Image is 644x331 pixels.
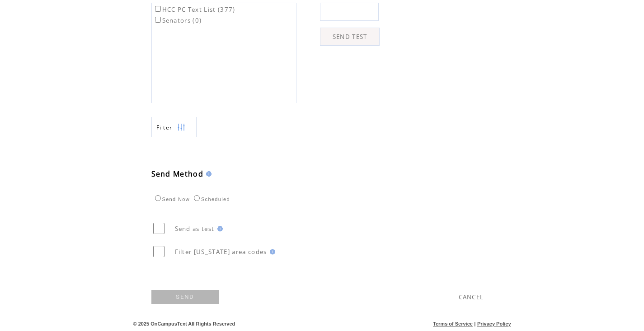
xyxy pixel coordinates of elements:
[320,28,380,46] a: SEND TEST
[155,6,161,12] input: HCC PC Text List (377)
[153,5,235,14] label: HCC PC Text List (377)
[474,321,475,326] span: |
[155,17,161,23] input: Senators (0)
[175,225,215,233] span: Send as test
[153,16,202,24] label: Senators (0)
[133,321,235,326] span: © 2025 OnCampusText All Rights Reserved
[175,248,267,256] span: Filter [US_STATE] area codes
[153,197,190,202] label: Send Now
[156,124,173,131] span: Show filters
[477,321,511,326] a: Privacy Policy
[177,117,185,138] img: filters.png
[155,195,161,201] input: Send Now
[267,249,275,254] img: help.gif
[215,226,223,231] img: help.gif
[192,197,230,202] label: Scheduled
[151,117,197,137] a: Filter
[459,293,484,301] a: CANCEL
[151,290,219,304] a: SEND
[433,321,473,326] a: Terms of Service
[194,195,200,201] input: Scheduled
[203,171,212,177] img: help.gif
[151,169,204,179] span: Send Method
